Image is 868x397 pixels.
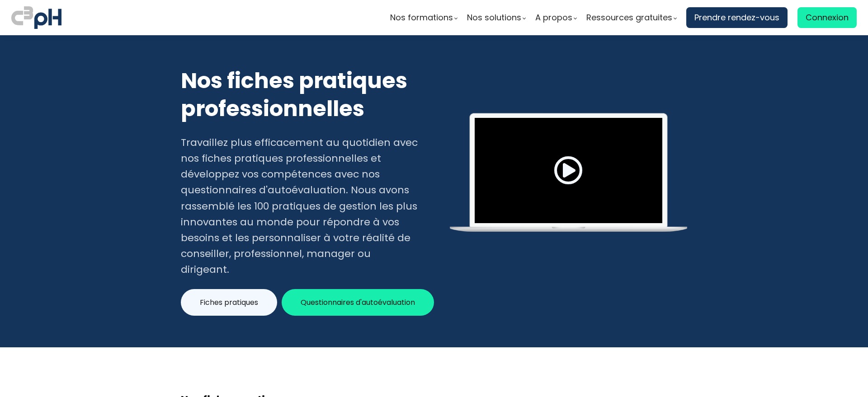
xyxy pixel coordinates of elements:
a: Prendre rendez-vous [686,7,788,28]
span: Prendre rendez-vous [694,11,779,24]
button: Fiches pratiques [181,289,277,316]
span: Ressources gratuites [586,11,672,24]
img: logo C3PH [11,5,61,31]
span: Questionnaires d'autoévaluation [301,297,415,308]
a: Connexion [797,7,857,28]
iframe: chat widget [5,377,97,397]
span: A propos [535,11,572,24]
h2: Nos fiches pratiques professionnelles [181,67,419,123]
div: Travaillez plus efficacement au quotidien avec nos fiches pratiques professionnelles et développe... [181,135,419,278]
span: Nos formations [390,11,453,24]
span: Connexion [806,11,849,24]
button: Questionnaires d'autoévaluation [282,289,434,316]
span: Nos solutions [467,11,521,24]
span: Fiches pratiques [200,297,258,308]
